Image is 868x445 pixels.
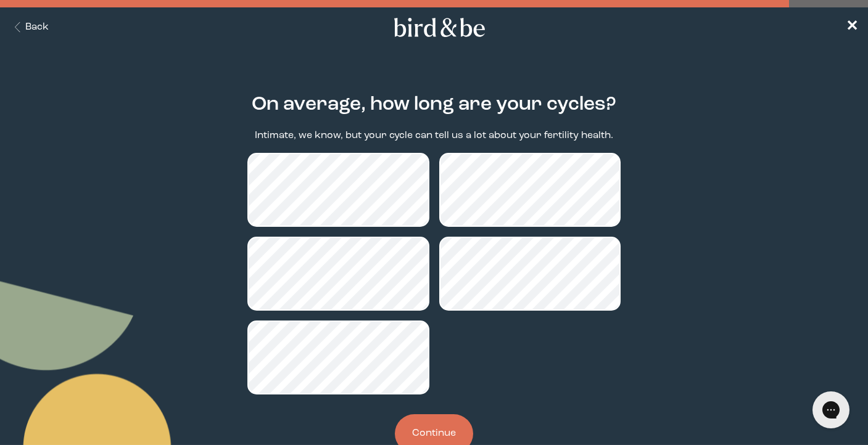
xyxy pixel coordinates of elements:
a: ✕ [846,17,858,38]
button: Back Button [10,20,49,35]
iframe: Gorgias live chat messenger [806,387,856,433]
h2: On average, how long are your cycles? [252,91,616,119]
p: Intimate, we know, but your cycle can tell us a lot about your fertility health. [255,129,613,143]
span: ✕ [846,20,858,35]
